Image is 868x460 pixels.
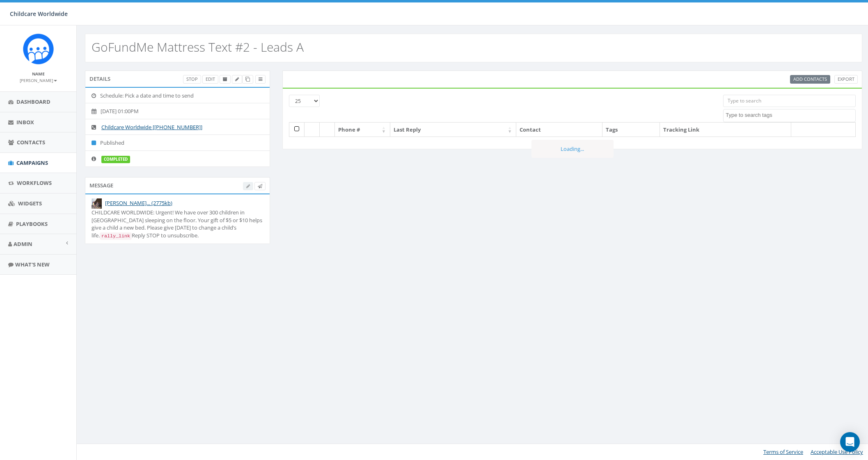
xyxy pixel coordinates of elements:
[258,183,262,189] span: Send Test Message
[10,10,68,18] span: Childcare Worldwide
[92,209,263,239] div: CHILDCARE WORLDWIDE: Urgent! We have over 300 children in [GEOGRAPHIC_DATA] sleeping on the floor...
[763,448,803,455] a: Terms of Service
[516,123,602,137] th: Contact
[235,76,239,82] span: Edit Campaign Title
[723,95,856,107] input: Type to search
[101,156,130,163] label: completed
[15,261,50,268] span: What's New
[16,98,50,105] span: Dashboard
[85,88,270,104] li: Schedule: Pick a date and time to send
[811,448,863,455] a: Acceptable Use Policy
[85,134,270,151] li: Published
[183,75,201,84] a: Stop
[17,179,52,187] span: Workflows
[840,432,860,452] div: Open Intercom Messenger
[85,103,270,119] li: [DATE] 01:00PM
[16,118,34,126] span: Inbox
[100,232,132,240] code: rally_link
[17,139,45,146] span: Contacts
[32,71,45,77] small: Name
[834,75,858,84] a: Export
[14,240,32,248] span: Admin
[660,123,791,137] th: Tracking Link
[85,71,270,87] div: Details
[16,159,48,166] span: Campaigns
[223,76,227,82] span: Archive Campaign
[390,123,516,137] th: Last Reply
[101,123,202,131] a: Childcare Worldwide [[PHONE_NUMBER]]
[92,93,100,98] i: Schedule: Pick a date and time to send
[602,123,660,137] th: Tags
[20,77,57,83] small: [PERSON_NAME]
[92,140,100,146] i: Published
[245,76,250,82] span: Clone Campaign
[726,112,855,119] textarea: Search
[105,199,172,207] a: [PERSON_NAME]... (2775kb)
[259,76,262,82] span: View Campaign Delivery Statistics
[85,177,270,194] div: Message
[335,123,390,137] th: Phone #
[92,40,304,54] h2: GoFundMe Mattress Text #2 - Leads A
[18,200,42,207] span: Widgets
[531,140,614,158] div: Loading...
[23,34,54,64] img: Rally_Corp_Icon.png
[202,75,218,84] a: Edit
[20,76,57,84] a: [PERSON_NAME]
[16,220,48,228] span: Playbooks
